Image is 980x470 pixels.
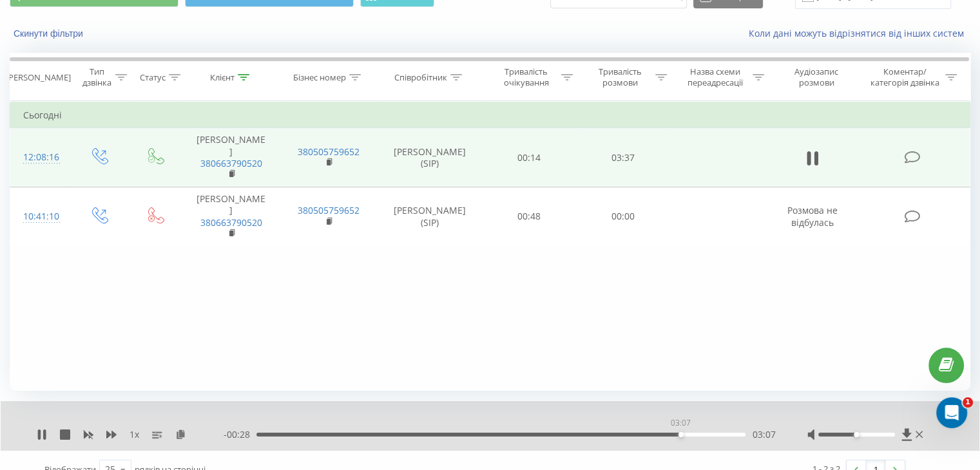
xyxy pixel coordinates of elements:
[678,432,684,437] div: Accessibility label
[483,128,576,187] td: 00:14
[293,72,346,83] div: Бізнес номер
[394,72,447,83] div: Співробітник
[81,66,111,88] div: Тип дзвінка
[854,432,859,437] div: Accessibility label
[200,157,262,169] a: 380663790520
[23,204,57,229] div: 10:41:10
[210,72,235,83] div: Клієнт
[779,66,854,88] div: Аудіозапис розмови
[787,204,838,228] span: Розмова не відбулась
[494,66,559,88] div: Тривалість очікування
[140,72,166,83] div: Статус
[298,204,360,216] a: 380505759652
[6,72,71,83] div: [PERSON_NAME]
[682,66,749,88] div: Назва схеми переадресації
[10,102,970,128] td: Сьогодні
[182,128,280,187] td: [PERSON_NAME]
[963,397,973,408] span: 1
[576,187,669,247] td: 00:00
[483,187,576,247] td: 00:48
[378,187,483,247] td: [PERSON_NAME] (SIP)
[224,428,256,441] span: - 00:28
[378,128,483,187] td: [PERSON_NAME] (SIP)
[182,187,280,247] td: [PERSON_NAME]
[23,145,57,170] div: 12:08:16
[936,397,967,428] iframe: Intercom live chat
[298,146,360,158] a: 380505759652
[752,428,775,441] span: 03:07
[867,66,942,88] div: Коментар/категорія дзвінка
[10,28,90,39] button: Скинути фільтри
[588,66,652,88] div: Тривалість розмови
[749,27,970,39] a: Коли дані можуть відрізнятися вiд інших систем
[576,128,669,187] td: 03:37
[200,216,262,229] a: 380663790520
[130,428,139,441] span: 1 x
[668,414,693,432] div: 03:07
